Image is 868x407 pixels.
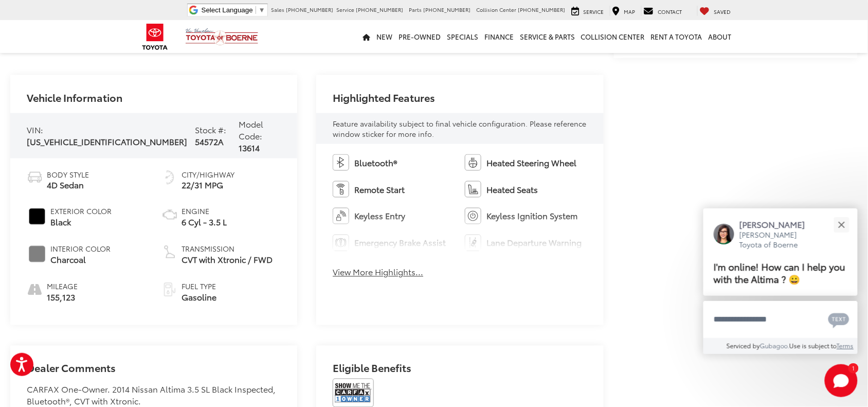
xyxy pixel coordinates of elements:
[830,214,853,236] button: Close
[195,135,224,147] span: 54572A
[333,92,435,103] h2: Highlighted Features
[481,20,517,53] a: Finance
[136,20,174,54] img: Toyota
[29,246,45,262] span: #808080
[703,301,858,338] textarea: Type your message
[27,362,281,384] h2: Dealer Comments
[202,6,265,14] a: Select Language​
[465,208,481,224] img: Keyless Ignition System
[256,6,256,14] span: ​
[825,364,858,397] svg: Start Chat
[239,118,263,141] span: Model Code:
[202,6,253,14] span: Select Language
[182,169,234,180] span: City/Highway
[27,123,43,135] span: VIN:
[27,135,187,147] span: [US_VEHICLE_IDENTIFICATION_NUMBER]
[359,20,373,53] a: Home
[706,20,735,53] a: About
[333,362,587,379] h2: Eligible Benefits
[50,254,111,266] span: Charcoal
[828,312,849,328] svg: Text
[356,6,403,13] span: [PHONE_NUMBER]
[182,281,216,292] span: Fuel Type
[50,244,111,254] span: Interior Color
[641,6,685,16] a: Contact
[182,244,273,254] span: Transmission
[354,184,405,196] span: Remote Start
[239,141,260,153] span: 13614
[761,341,790,350] a: Gubagoo.
[47,281,78,292] span: Mileage
[423,6,471,13] span: [PHONE_NUMBER]
[714,8,731,15] span: Saved
[837,341,854,350] a: Terms
[517,20,578,53] a: Service & Parts: Opens in a new tab
[584,8,604,15] span: Service
[182,206,227,217] span: Engine
[697,6,734,16] a: My Saved Vehicles
[27,92,122,103] h2: Vehicle Information
[486,157,576,169] span: Heated Steering Wheel
[27,281,42,296] i: mileage icon
[336,6,354,13] span: Service
[333,267,423,278] button: View More Highlights...
[185,28,259,46] img: Vic Vaughan Toyota of Boerne
[486,184,538,196] span: Heated Seats
[648,20,706,53] a: Rent a Toyota
[444,20,481,53] a: Specials
[47,179,89,191] span: 4D Sedan
[476,6,516,13] span: Collision Center
[703,208,858,354] div: Close[PERSON_NAME][PERSON_NAME] Toyota of BoerneI'm online! How can I help you with the Altima ? ...
[29,208,45,225] span: #000000
[47,292,78,304] span: 155,123
[286,6,333,13] span: [PHONE_NUMBER]
[182,217,227,228] span: 6 Cyl - 3.5 L
[578,20,648,53] a: Collision Center
[852,366,855,370] span: 1
[790,341,837,350] span: Use is subject to
[409,6,422,13] span: Parts
[259,6,265,14] span: ▼
[518,6,565,13] span: [PHONE_NUMBER]
[333,181,349,198] img: Remote Start
[739,230,816,250] p: [PERSON_NAME] Toyota of Boerne
[333,208,349,224] img: Keyless Entry
[739,219,816,230] p: [PERSON_NAME]
[182,179,234,191] span: 22/31 MPG
[161,169,178,186] img: Fuel Economy
[333,118,586,139] span: Feature availability subject to final vehicle configuration. Please reference window sticker for ...
[825,364,858,397] button: Toggle Chat Window
[825,308,853,331] button: Chat with SMS
[658,8,682,15] span: Contact
[182,292,216,304] span: Gasoline
[465,181,481,198] img: Heated Seats
[624,8,636,15] span: Map
[271,6,284,13] span: Sales
[610,6,638,16] a: Map
[47,169,89,180] span: Body Style
[333,154,349,171] img: Bluetooth®
[50,206,112,217] span: Exterior Color
[714,259,845,286] span: I'm online! How can I help you with the Altima ? 😀
[50,217,112,228] span: Black
[465,154,481,171] img: Heated Steering Wheel
[195,123,226,135] span: Stock #:
[182,254,273,266] span: CVT with Xtronic / FWD
[569,6,607,16] a: Service
[395,20,444,53] a: Pre-Owned
[727,341,761,350] span: Serviced by
[354,157,397,169] span: Bluetooth®
[373,20,395,53] a: New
